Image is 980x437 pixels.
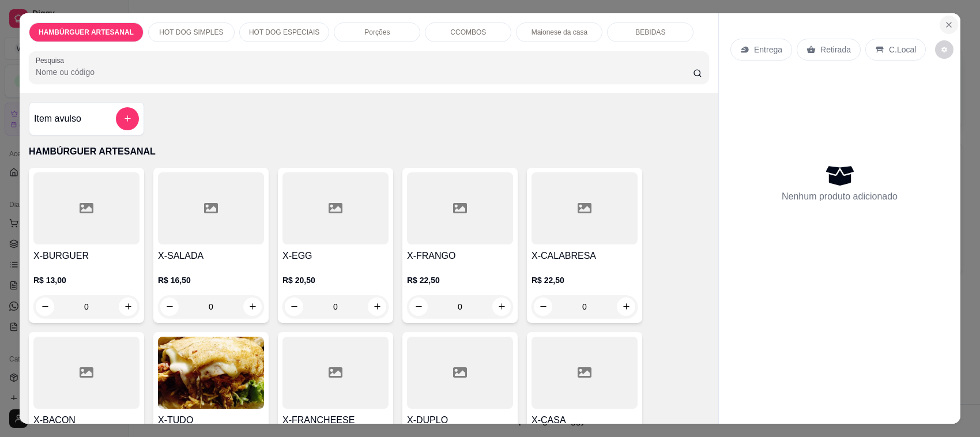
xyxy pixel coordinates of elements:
[33,274,140,286] p: R$ 13,00
[450,28,486,37] p: CCOMBOS
[935,40,953,59] button: decrease-product-quantity
[820,44,851,55] p: Retirada
[407,274,513,286] p: R$ 22,50
[29,145,709,159] p: HAMBÚRGUER ARTESANAL
[158,274,264,286] p: R$ 16,50
[158,337,264,409] img: product-image
[282,249,389,263] h4: X-EGG
[158,413,264,427] h4: X-TUDO
[39,28,134,37] p: HAMBÚRGUER ARTESANAL
[34,112,81,126] h4: Item avulso
[158,249,264,263] h4: X-SALADA
[532,413,638,427] h4: X-CASA
[635,28,665,37] p: BEBIDAS
[754,44,782,55] p: Entrega
[282,274,389,286] p: R$ 20,50
[532,249,638,263] h4: X-CALABRESA
[532,28,587,37] p: Maionese da casa
[782,190,898,204] p: Nenhum produto adicionado
[532,274,638,286] p: R$ 22,50
[889,44,916,55] p: C.Local
[33,249,140,263] h4: X-BURGUER
[36,55,68,65] label: Pesquisa
[249,28,319,37] p: HOT DOG ESPECIAIS
[407,249,513,263] h4: X-FRANGO
[159,28,223,37] p: HOT DOG SIMPLES
[940,16,958,34] button: Close
[36,66,693,78] input: Pesquisa
[364,28,390,37] p: Porções
[33,413,140,427] h4: X-BACON
[116,107,139,130] button: add-separate-item
[407,413,513,427] h4: X-DUPLO
[282,413,389,427] h4: X-FRANCHEESE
